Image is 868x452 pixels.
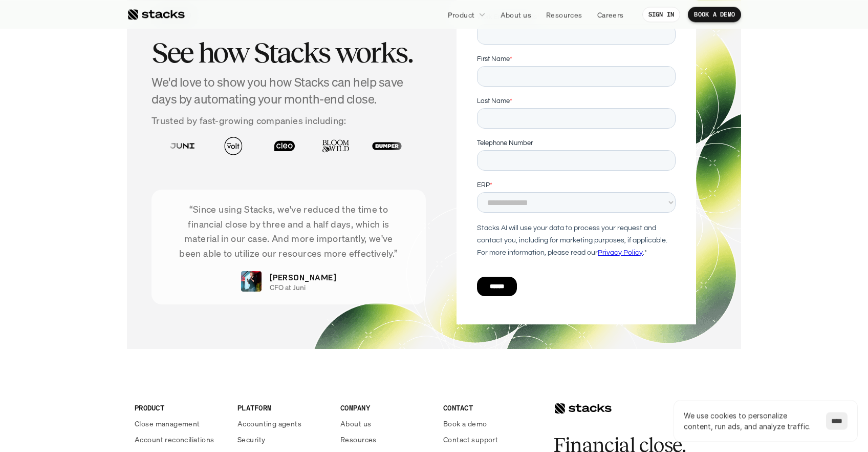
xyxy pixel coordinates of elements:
[135,418,200,429] p: Close management
[540,5,589,24] a: Resources
[443,418,534,429] a: Book a demo
[135,434,225,445] a: Account reconciliations
[597,9,624,20] p: Careers
[237,418,328,429] a: Accounting agents
[443,418,487,429] p: Book a demo
[151,37,426,69] h2: See how Stacks works.
[694,11,735,18] p: BOOK A DEMO
[135,434,214,445] p: Account reconciliations
[501,9,531,20] p: About us
[684,410,816,432] p: We use cookies to personalize content, run ads, and analyze traffic.
[591,5,630,24] a: Careers
[494,5,537,24] a: About us
[167,202,410,261] p: “Since using Stacks, we've reduced the time to financial close by three and a half days, which is...
[237,418,301,429] p: Accounting agents
[151,74,426,108] h4: We'd love to show you how Stacks can help save days by automating your month-end close.
[648,11,675,18] p: SIGN IN
[237,434,265,445] p: Security
[642,7,681,22] a: SIGN IN
[237,434,328,445] a: Security
[340,418,431,429] a: About us
[443,402,534,413] p: CONTACT
[135,402,225,413] p: PRODUCT
[340,418,371,429] p: About us
[340,434,431,445] a: Resources
[546,9,582,20] p: Resources
[448,9,475,20] p: Product
[270,283,306,292] p: CFO at Juni
[151,113,426,128] p: Trusted by fast-growing companies including:
[443,434,498,445] p: Contact support
[477,12,676,305] iframe: Form 0
[135,418,225,429] a: Close management
[340,402,431,413] p: COMPANY
[443,434,534,445] a: Contact support
[270,271,336,283] p: [PERSON_NAME]
[340,434,377,445] p: Resources
[688,7,741,22] a: BOOK A DEMO
[237,402,328,413] p: PLATFORM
